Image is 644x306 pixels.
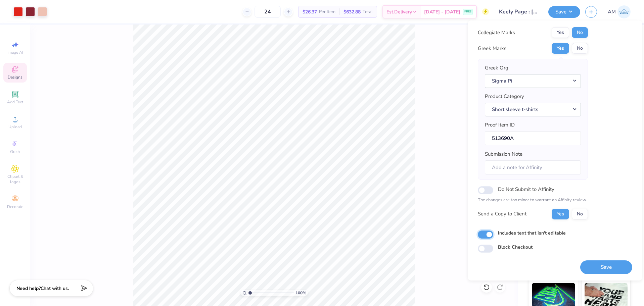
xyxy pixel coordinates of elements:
span: Chat with us. [41,285,69,292]
span: Decorate [7,204,23,209]
span: Add Text [7,99,23,105]
button: Save [580,260,632,274]
button: Short sleeve t-shirts [485,103,581,116]
span: Clipart & logos [3,174,27,185]
strong: Need help? [16,285,41,292]
span: [DATE] - [DATE] [424,8,460,15]
button: Sigma Pi [485,74,581,88]
a: AM [608,5,631,18]
span: 100 % [295,290,306,296]
span: FREE [464,9,471,14]
span: Est. Delivery [386,8,412,15]
label: Do Not Submit to Affinity [498,185,554,194]
span: $632.88 [343,8,361,15]
button: Save [548,6,580,18]
span: $26.37 [303,8,317,15]
label: Greek Org [485,64,508,72]
span: Upload [8,124,22,130]
p: The changes are too minor to warrant an Affinity review. [478,197,588,204]
div: Collegiate Marks [478,29,515,37]
span: Image AI [7,50,23,55]
div: Greek Marks [478,45,506,52]
button: No [572,209,588,219]
span: Per Item [319,8,335,15]
button: Yes [552,27,569,38]
span: Total [363,8,373,15]
label: Submission Note [485,150,522,158]
label: Block Checkout [498,244,533,251]
div: Send a Copy to Client [478,210,526,218]
input: Add a note for Affinity [485,160,581,175]
label: Includes text that isn't editable [498,229,566,237]
button: Yes [552,209,569,219]
input: Untitled Design [494,5,543,18]
button: No [572,43,588,54]
span: AM [608,8,616,16]
span: Greek [10,149,20,154]
input: – – [255,6,281,18]
button: No [572,27,588,38]
button: Yes [552,43,569,54]
label: Proof Item ID [485,121,515,129]
label: Product Category [485,93,524,100]
span: Designs [8,74,22,80]
img: Arvi Mikhail Parcero [617,5,631,18]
